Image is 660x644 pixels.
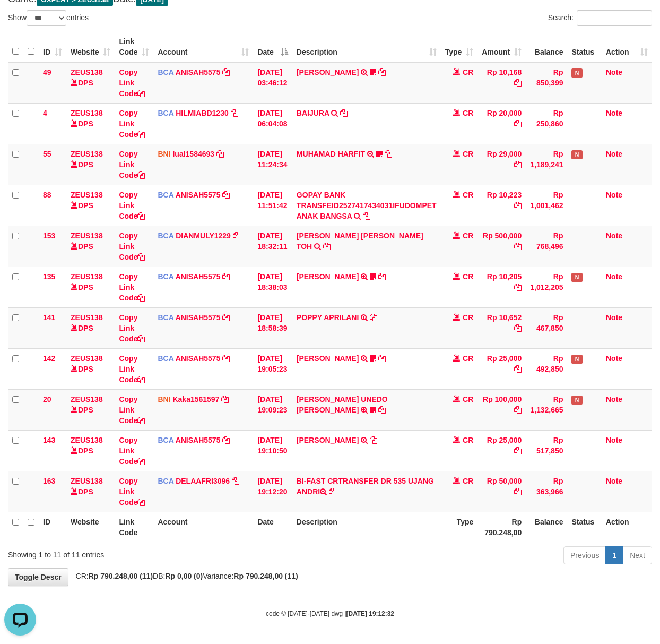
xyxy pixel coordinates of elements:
[477,471,526,512] td: Rp 50,000
[119,436,145,466] a: Copy Link Code
[153,32,253,62] th: Account: activate to sort column ascending
[567,32,602,62] th: Status
[514,365,522,373] a: Copy Rp 25,000 to clipboard
[66,103,115,144] td: DPS
[571,396,582,405] span: Has Note
[66,62,115,104] td: DPS
[567,512,602,542] th: Status
[115,32,153,62] th: Link Code: activate to sort column ascending
[477,103,526,144] td: Rp 20,000
[526,32,567,62] th: Balance
[233,231,240,240] a: Copy DIANMULY1229 to clipboard
[292,471,441,512] td: BI-FAST CRTRANSFER DR 535 UJANG ANDRI
[66,389,115,430] td: DPS
[292,512,441,542] th: Description
[526,267,567,307] td: Rp 1,012,205
[66,307,115,348] td: DPS
[378,272,386,281] a: Copy ALVIN AGUSTI to clipboard
[119,395,145,425] a: Copy Link Code
[66,226,115,267] td: DPS
[253,185,292,226] td: [DATE] 11:51:42
[71,436,103,444] a: ZEUS138
[463,354,473,363] span: CR
[71,150,103,158] a: ZEUS138
[153,512,253,542] th: Account
[463,313,473,322] span: CR
[477,307,526,348] td: Rp 10,652
[606,313,622,322] a: Note
[346,610,394,617] strong: [DATE] 19:12:32
[66,512,115,542] th: Website
[526,226,567,267] td: Rp 768,496
[176,191,221,199] a: ANISAH5575
[253,226,292,267] td: [DATE] 18:32:11
[119,313,145,343] a: Copy Link Code
[66,32,115,62] th: Website: activate to sort column ascending
[158,231,173,240] span: BCA
[297,436,359,444] a: [PERSON_NAME]
[548,10,652,26] label: Search:
[222,68,230,76] a: Copy ANISAH5575 to clipboard
[158,436,173,444] span: BCA
[232,477,239,485] a: Copy DELAAFRI3096 to clipboard
[43,477,55,485] span: 163
[165,572,203,580] strong: Rp 0,00 (0)
[119,272,145,302] a: Copy Link Code
[253,348,292,389] td: [DATE] 19:05:23
[477,430,526,471] td: Rp 25,000
[71,109,103,117] a: ZEUS138
[477,62,526,104] td: Rp 10,168
[176,272,221,281] a: ANISAH5575
[297,68,359,76] a: [PERSON_NAME]
[71,231,103,240] a: ZEUS138
[463,191,473,199] span: CR
[216,150,224,158] a: Copy lual1584693 to clipboard
[441,512,478,542] th: Type
[43,395,51,403] span: 20
[370,436,377,444] a: Copy NELLY PAHWANI to clipboard
[463,68,473,76] span: CR
[463,150,473,158] span: CR
[253,430,292,471] td: [DATE] 19:10:50
[329,487,336,496] a: Copy BI-FAST CRTRANSFER DR 535 UJANG ANDRI to clipboard
[606,150,622,158] a: Note
[222,272,230,281] a: Copy ANISAH5575 to clipboard
[71,313,103,322] a: ZEUS138
[119,191,145,220] a: Copy Link Code
[297,313,359,322] a: POPPY APRILANI
[119,150,145,179] a: Copy Link Code
[514,487,522,496] a: Copy Rp 50,000 to clipboard
[115,512,153,542] th: Link Code
[292,32,441,62] th: Description: activate to sort column ascending
[221,395,229,403] a: Copy Kaka1561597 to clipboard
[514,406,522,414] a: Copy Rp 100,000 to clipboard
[222,354,230,363] a: Copy ANISAH5575 to clipboard
[172,395,219,403] a: Kaka1561597
[4,4,36,36] button: Open LiveChat chat widget
[66,185,115,226] td: DPS
[606,354,622,363] a: Note
[253,389,292,430] td: [DATE] 19:09:23
[463,272,473,281] span: CR
[477,348,526,389] td: Rp 25,000
[477,226,526,267] td: Rp 500,000
[43,313,55,322] span: 141
[66,348,115,389] td: DPS
[66,144,115,185] td: DPS
[158,354,173,363] span: BCA
[71,68,103,76] a: ZEUS138
[158,313,173,322] span: BCA
[176,109,229,117] a: HILMIABD1230
[514,160,522,169] a: Copy Rp 29,000 to clipboard
[176,313,221,322] a: ANISAH5575
[571,150,582,159] span: Has Note
[602,32,652,62] th: Action: activate to sort column ascending
[370,313,377,322] a: Copy POPPY APRILANI to clipboard
[477,512,526,542] th: Rp 790.248,00
[441,32,478,62] th: Type: activate to sort column ascending
[43,150,51,158] span: 55
[222,313,230,322] a: Copy ANISAH5575 to clipboard
[39,32,66,62] th: ID: activate to sort column ascending
[66,430,115,471] td: DPS
[119,68,145,98] a: Copy Link Code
